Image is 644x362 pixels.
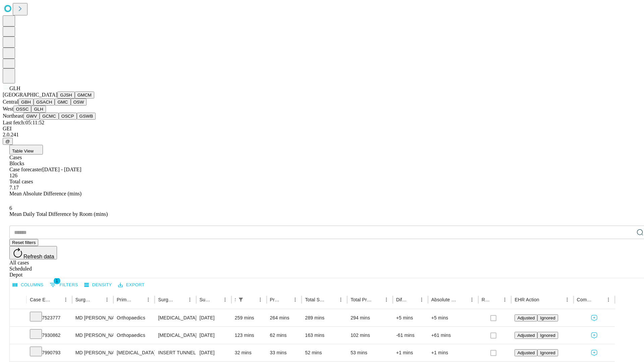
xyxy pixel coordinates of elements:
[515,314,537,321] button: Adjusted
[9,211,108,217] span: Mean Daily Total Difference by Room (mins)
[220,295,230,304] button: Menu
[305,344,344,361] div: 52 mins
[71,99,87,106] button: OSW
[9,191,82,196] span: Mean Absolute Difference (mins)
[11,280,45,290] button: Select columns
[336,295,345,304] button: Menu
[12,240,36,245] span: Reset filters
[13,106,32,113] button: OSSC
[23,113,40,120] button: GWV
[270,327,299,344] div: 62 mins
[5,139,10,144] span: @
[75,327,110,344] div: MD [PERSON_NAME] [PERSON_NAME] Md
[200,344,228,361] div: [DATE]
[3,106,13,112] span: West
[467,295,477,304] button: Menu
[30,297,51,302] div: Case Epic Id
[540,315,555,320] span: Ignored
[290,295,300,304] button: Menu
[3,126,641,132] div: GEI
[23,254,54,259] span: Refresh data
[515,332,537,339] button: Adjusted
[351,327,389,344] div: 102 mins
[246,295,256,304] button: Sort
[562,295,572,304] button: Menu
[537,314,558,321] button: Ignored
[117,309,151,326] div: Orthopaedics
[604,295,613,304] button: Menu
[200,297,210,302] div: Surgery Date
[517,333,535,338] span: Adjusted
[351,297,372,302] div: Total Predicted Duration
[9,145,43,155] button: Table View
[372,295,382,304] button: Sort
[200,327,228,344] div: [DATE]
[3,99,18,105] span: Central
[396,297,407,302] div: Difference
[30,327,69,344] div: 7930862
[281,295,290,304] button: Sort
[3,138,13,145] button: @
[30,309,69,326] div: 7523777
[12,148,34,154] span: Table View
[83,280,114,290] button: Density
[408,295,417,304] button: Sort
[9,239,38,246] button: Reset filters
[34,99,55,106] button: GSACH
[396,309,425,326] div: +5 mins
[52,295,61,304] button: Sort
[482,297,490,302] div: Resolved in EHR
[54,278,60,284] span: 1
[158,297,175,302] div: Surgery Name
[211,295,220,304] button: Sort
[42,167,81,172] span: [DATE] - [DATE]
[18,99,34,106] button: GBH
[9,246,57,259] button: Refresh data
[144,295,153,304] button: Menu
[158,327,193,344] div: [MEDICAL_DATA] [MEDICAL_DATA] [MEDICAL_DATA]
[540,350,555,355] span: Ignored
[537,332,558,339] button: Ignored
[517,315,535,320] span: Adjusted
[9,85,20,91] span: GLH
[517,350,535,355] span: Adjusted
[540,333,555,338] span: Ignored
[59,113,77,120] button: OSCP
[185,295,195,304] button: Menu
[458,295,467,304] button: Sort
[235,327,263,344] div: 123 mins
[75,344,110,361] div: MD [PERSON_NAME] [PERSON_NAME] Md
[327,295,336,304] button: Sort
[77,113,96,120] button: GSWB
[236,295,246,304] div: 1 active filter
[200,309,228,326] div: [DATE]
[305,309,344,326] div: 289 mins
[31,106,46,113] button: GLH
[351,309,389,326] div: 294 mins
[116,280,146,290] button: Export
[57,92,75,99] button: GJSH
[396,344,425,361] div: +1 mins
[515,349,537,356] button: Adjusted
[3,120,44,125] span: Last fetch: 05:11:52
[431,327,475,344] div: +61 mins
[9,205,12,211] span: 6
[55,99,70,106] button: GMC
[577,297,594,302] div: Comments
[270,297,281,302] div: Predicted In Room Duration
[500,295,509,304] button: Menu
[491,295,500,304] button: Sort
[75,297,92,302] div: Surgeon Name
[75,309,110,326] div: MD [PERSON_NAME] [PERSON_NAME] Md
[3,92,57,98] span: [GEOGRAPHIC_DATA]
[93,295,102,304] button: Sort
[102,295,112,304] button: Menu
[3,132,641,138] div: 2.0.241
[13,330,23,342] button: Expand
[158,344,193,361] div: INSERT TUNNELED CENTRAL VENOUS ACCESS WITH SUBQ PORT
[431,309,475,326] div: +5 mins
[431,297,457,302] div: Absolute Difference
[236,295,246,304] button: Show filters
[431,344,475,361] div: +1 mins
[40,113,59,120] button: GCMC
